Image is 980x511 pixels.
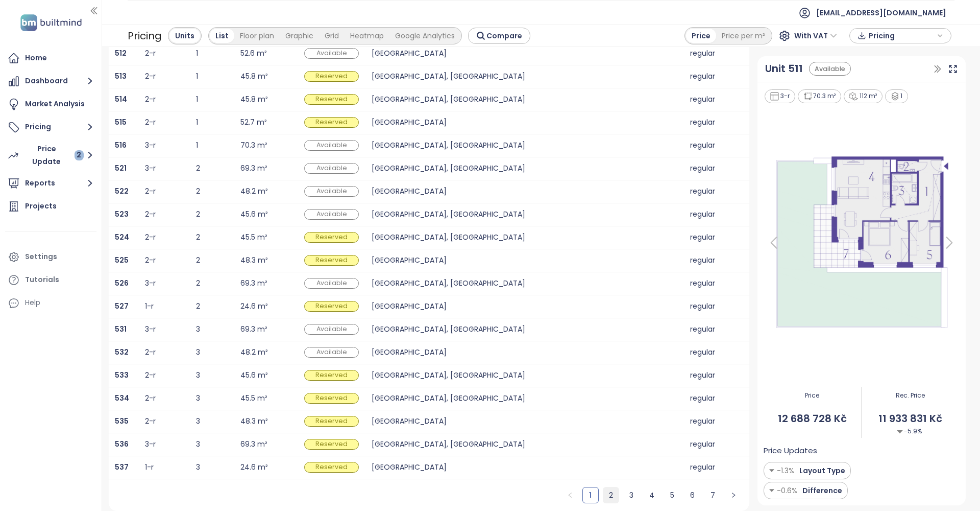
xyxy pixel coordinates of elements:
[115,255,129,265] b: 525
[145,349,156,356] div: 2-r
[145,211,156,218] div: 2-r
[765,89,795,103] div: 3-r
[372,395,525,402] div: [GEOGRAPHIC_DATA], [GEOGRAPHIC_DATA]
[885,89,909,103] div: 1
[5,173,96,194] button: Reports
[234,29,280,43] div: Floor plan
[769,485,774,496] img: Decrease
[690,326,739,333] div: regular
[115,370,129,380] b: 533
[280,29,319,43] div: Graphic
[145,464,154,471] div: 1-r
[145,395,156,402] div: 2-r
[196,303,228,310] div: 2
[809,62,851,76] div: Available
[240,211,268,218] div: 45.6 m²
[115,165,127,172] a: 521
[5,247,96,267] a: Settings
[145,234,156,241] div: 2-r
[777,485,797,496] span: -0.6%
[623,487,640,503] li: 3
[769,465,774,476] img: Decrease
[115,372,129,379] a: 533
[304,71,359,82] div: Reserved
[304,94,359,105] div: Reserved
[716,29,771,43] div: Price per m²
[240,188,268,195] div: 48.2 m²
[115,393,129,403] b: 534
[240,142,267,149] div: 70.3 m²
[196,257,228,264] div: 2
[764,391,861,401] span: Price
[690,395,739,402] div: regular
[25,52,47,64] div: Home
[145,73,156,80] div: 2-r
[115,96,127,103] a: 514
[115,324,127,334] b: 531
[115,301,129,311] b: 527
[196,418,228,425] div: 3
[603,487,619,503] a: 2
[304,48,359,59] div: Available
[240,119,267,126] div: 52.7 m²
[5,48,96,68] a: Home
[115,211,129,218] a: 523
[372,119,525,126] div: [GEOGRAPHIC_DATA]
[115,303,129,310] a: 527
[196,372,228,379] div: 3
[690,257,739,264] div: regular
[304,117,359,128] div: Reserved
[196,142,228,149] div: 1
[690,280,739,287] div: regular
[319,29,345,43] div: Grid
[690,418,739,425] div: regular
[115,416,129,426] b: 535
[240,326,267,333] div: 69.3 m²
[764,152,960,333] img: Floor plan
[304,163,359,174] div: Available
[372,464,525,471] div: [GEOGRAPHIC_DATA]
[196,326,228,333] div: 3
[240,395,267,402] div: 45.5 m²
[583,487,598,503] a: 1
[665,487,680,503] a: 5
[690,50,739,57] div: regular
[372,303,525,310] div: [GEOGRAPHIC_DATA]
[145,418,156,425] div: 2-r
[372,349,525,356] div: [GEOGRAPHIC_DATA]
[196,188,228,195] div: 2
[372,326,525,333] div: [GEOGRAPHIC_DATA], [GEOGRAPHIC_DATA]
[115,209,129,219] b: 523
[468,28,530,44] button: Compare
[567,492,573,498] span: left
[5,117,96,137] button: Pricing
[690,464,739,471] div: regular
[862,411,959,427] span: 11 933 831 Kč
[240,464,268,471] div: 24.6 m²
[196,50,228,57] div: 1
[372,50,525,57] div: [GEOGRAPHIC_DATA]
[798,89,842,103] div: 70.3 m²
[562,487,578,503] button: left
[862,391,959,401] span: Rec. Price
[844,89,883,103] div: 112 m²
[145,96,156,103] div: 2-r
[196,395,228,402] div: 3
[25,296,40,309] div: Help
[624,487,639,503] a: 3
[115,278,129,288] b: 526
[240,303,268,310] div: 24.6 m²
[115,280,129,287] a: 526
[115,94,127,104] b: 514
[304,278,359,289] div: Available
[240,441,267,448] div: 69.3 m²
[562,487,578,503] li: Previous Page
[705,487,721,503] li: 7
[372,188,525,195] div: [GEOGRAPHIC_DATA]
[240,372,268,379] div: 45.6 m²
[765,61,803,77] div: Unit 511
[115,71,127,81] b: 513
[304,347,359,358] div: Available
[115,326,127,333] a: 531
[145,280,156,287] div: 3-r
